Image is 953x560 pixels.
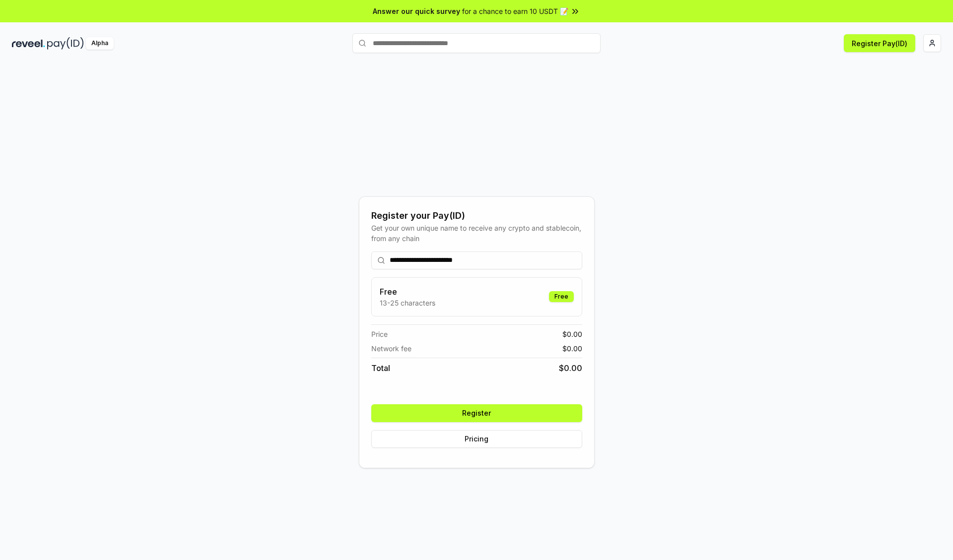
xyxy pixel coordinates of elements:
[562,343,582,354] span: $ 0.00
[462,6,568,16] span: for a chance to earn 10 USDT 📝
[562,329,582,339] span: $ 0.00
[549,291,574,302] div: Free
[371,430,582,448] button: Pricing
[371,209,582,223] div: Register your Pay(ID)
[371,404,582,422] button: Register
[371,362,390,374] span: Total
[12,37,45,50] img: reveel_dark
[559,362,582,374] span: $ 0.00
[844,34,915,52] button: Register Pay(ID)
[86,37,114,50] div: Alpha
[371,343,411,354] span: Network fee
[371,223,582,244] div: Get your own unique name to receive any crypto and stablecoin, from any chain
[371,329,388,339] span: Price
[47,37,84,50] img: pay_id
[373,6,460,16] span: Answer our quick survey
[380,298,435,308] p: 13-25 characters
[380,286,435,298] h3: Free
